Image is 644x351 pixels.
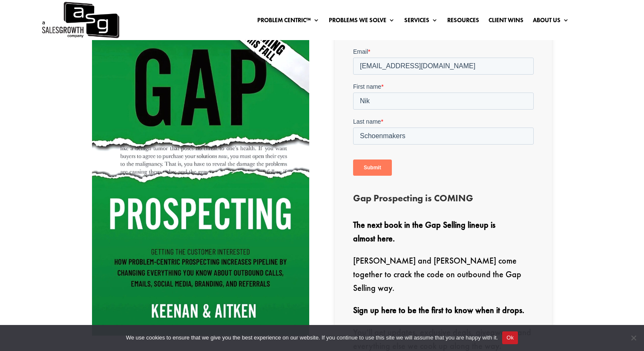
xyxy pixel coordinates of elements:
a: Resources [447,17,479,26]
h3: Gap Prospecting is COMING [353,194,481,207]
a: Problems We Solve [329,17,395,26]
p: [PERSON_NAME] and [PERSON_NAME] come together to crack the code on outbound the Gap Selling way. [353,254,534,303]
button: Ok [502,331,518,344]
strong: Sign up here to be the first to know when it drops. [353,305,524,316]
strong: The next book in the Gap Selling lineup is almost here. [353,219,495,244]
span: We use cookies to ensure that we give you the best experience on our website. If you continue to ... [126,334,498,342]
a: Services [404,17,438,26]
span: No [629,334,638,342]
a: About Us [533,17,569,26]
a: Problem Centric™ [257,17,319,26]
a: Client Wins [489,17,523,26]
img: Gap Prospecting - Coming This Fall [92,9,309,336]
iframe: Form 0 [353,47,534,183]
